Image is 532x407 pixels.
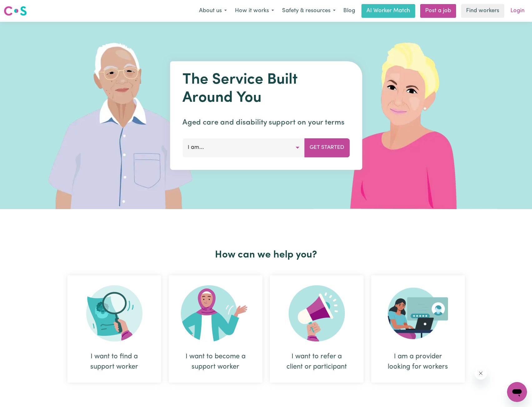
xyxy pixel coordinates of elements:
a: Find workers [461,4,504,18]
div: I want to refer a client or participant [270,275,364,383]
iframe: Close message [475,367,487,380]
a: Login [507,4,528,18]
button: Get Started [304,138,350,157]
div: I am a provider looking for workers [371,275,465,383]
h1: The Service Built Around You [182,71,350,107]
button: How it works [231,4,278,17]
img: Search [86,285,142,341]
button: About us [195,4,231,17]
a: AI Worker Match [361,4,415,18]
div: I am a provider looking for workers [386,351,450,372]
a: Careseekers logo [4,4,27,18]
div: I want to become a support worker [184,351,247,372]
button: Safety & resources [278,4,340,17]
a: Blog [340,4,359,18]
p: Aged care and disability support on your terms [182,117,350,128]
img: Refer [289,285,345,341]
img: Provider [388,285,448,341]
div: I want to refer a client or participant [285,351,349,372]
div: I want to find a support worker [82,351,146,372]
span: Need any help? [4,4,38,9]
img: Careseekers logo [4,5,27,17]
h2: How can we help you? [64,249,469,261]
button: I am... [182,138,305,157]
div: I want to find a support worker [67,275,161,383]
div: I want to become a support worker [169,275,262,383]
iframe: Button to launch messaging window [507,382,527,402]
a: Post a job [420,4,456,18]
img: Become Worker [181,285,250,341]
